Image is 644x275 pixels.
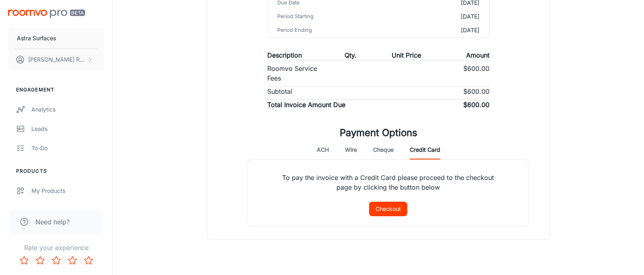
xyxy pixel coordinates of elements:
button: [PERSON_NAME] Raju [8,49,104,70]
div: Analytics [31,105,104,114]
button: Cheque [373,140,394,159]
button: Rate 5 star [80,252,97,269]
div: Leads [31,124,104,133]
td: Period Ending [268,23,368,37]
button: ACH [317,140,329,159]
div: To-do [31,144,104,153]
p: Rate your experience [6,243,106,252]
p: Description [267,50,302,60]
p: [PERSON_NAME] Raju [28,55,85,64]
p: Roomvo Service Fees [267,64,323,83]
p: $600.00 [463,64,489,83]
button: Rate 1 star [16,252,32,269]
p: Amount [466,50,489,60]
span: Need help? [35,217,70,227]
p: $600.00 [463,100,489,110]
p: Qty. [345,50,357,60]
p: $600.00 [463,87,489,96]
button: Astra Surfaces [8,28,104,49]
p: To pay the invoice with a Credit Card please proceed to the checkout page by clicking the button ... [267,160,509,202]
div: My Products [31,186,104,195]
p: Unit Price [392,50,421,60]
button: Credit Card [410,140,440,159]
td: Period Starting [268,10,368,23]
button: Rate 4 star [64,252,80,269]
button: Rate 2 star [32,252,48,269]
h1: Payment Options [340,126,417,140]
td: [DATE] [368,23,489,37]
td: [DATE] [368,10,489,23]
button: Rate 3 star [48,252,64,269]
p: Total Invoice Amount Due [267,100,345,110]
p: Astra Surfaces [17,34,56,43]
img: Roomvo PRO Beta [8,10,85,18]
button: Wire [345,140,357,159]
p: Subtotal [267,87,292,96]
button: Checkout [369,202,407,216]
